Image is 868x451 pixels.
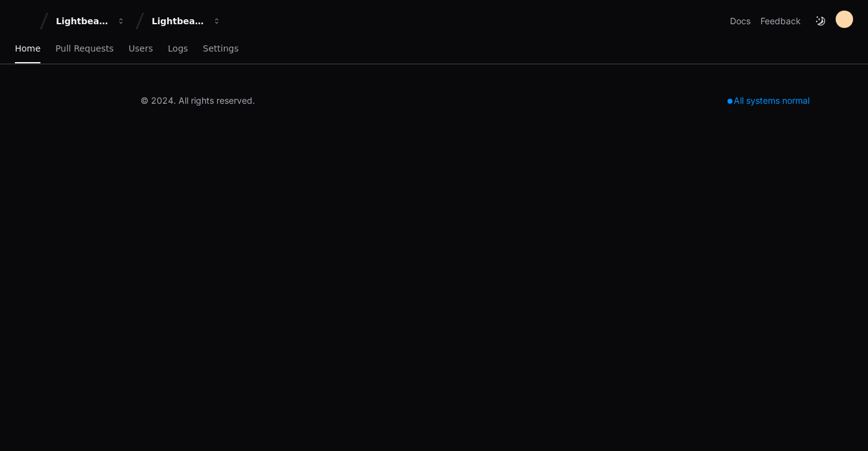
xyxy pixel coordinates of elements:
[730,15,750,27] a: Docs
[152,15,205,27] div: Lightbeam Health Solutions
[203,45,238,52] span: Settings
[129,45,153,52] span: Users
[147,10,226,32] button: Lightbeam Health Solutions
[15,35,40,63] a: Home
[720,92,817,109] div: All systems normal
[55,45,113,52] span: Pull Requests
[203,35,238,63] a: Settings
[129,35,153,63] a: Users
[15,45,40,52] span: Home
[51,10,131,32] button: Lightbeam Health
[168,35,188,63] a: Logs
[760,15,801,27] button: Feedback
[56,15,109,27] div: Lightbeam Health
[168,45,188,52] span: Logs
[141,94,255,107] div: © 2024. All rights reserved.
[55,35,113,63] a: Pull Requests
